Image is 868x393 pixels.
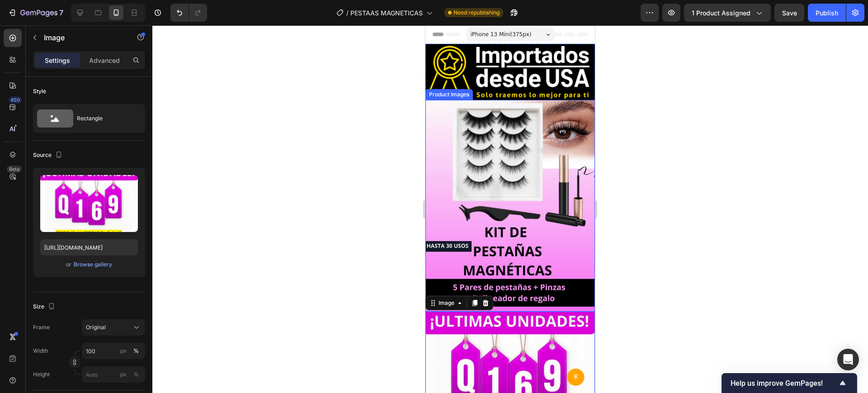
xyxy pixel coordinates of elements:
[44,32,121,43] p: Image
[774,4,804,22] button: Save
[33,149,64,161] div: Source
[346,8,349,18] span: /
[816,8,838,18] div: Publish
[89,56,120,65] p: Advanced
[425,25,595,393] iframe: To enrich screen reader interactions, please activate Accessibility in Grammarly extension settings
[131,369,142,380] button: px
[692,8,750,18] span: 1 product assigned
[59,7,63,18] p: 7
[133,370,139,379] div: %
[40,175,138,232] img: preview-image
[86,323,106,331] span: Original
[120,370,127,379] div: px
[4,4,67,22] button: 7
[120,347,127,355] div: px
[9,96,22,104] div: 450
[33,323,50,331] label: Frame
[118,369,129,380] button: %
[82,343,145,359] input: px%
[7,166,22,173] div: Beta
[837,349,859,370] div: Open Intercom Messenger
[118,346,129,356] button: %
[350,8,423,18] span: PESTAAS MAGNETICAS
[40,239,138,256] input: https://example.com/image.jpg
[684,4,771,22] button: 1 product assigned
[170,4,207,22] div: Undo/Redo
[73,260,113,269] button: Browse gallery
[77,108,132,129] div: Rectangle
[782,9,797,17] span: Save
[33,347,48,355] label: Width
[808,4,846,22] button: Publish
[82,366,145,383] input: px%
[131,346,142,356] button: px
[45,56,70,65] p: Settings
[731,379,837,388] span: Help us improve GemPages!
[731,378,848,388] button: Show survey - Help us improve GemPages!
[33,370,50,379] label: Height
[453,9,500,17] span: Need republishing
[33,87,46,95] div: Style
[133,347,139,355] div: %
[74,260,112,269] div: Browse gallery
[33,301,57,313] div: Size
[66,259,71,270] span: or
[82,319,145,336] button: Original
